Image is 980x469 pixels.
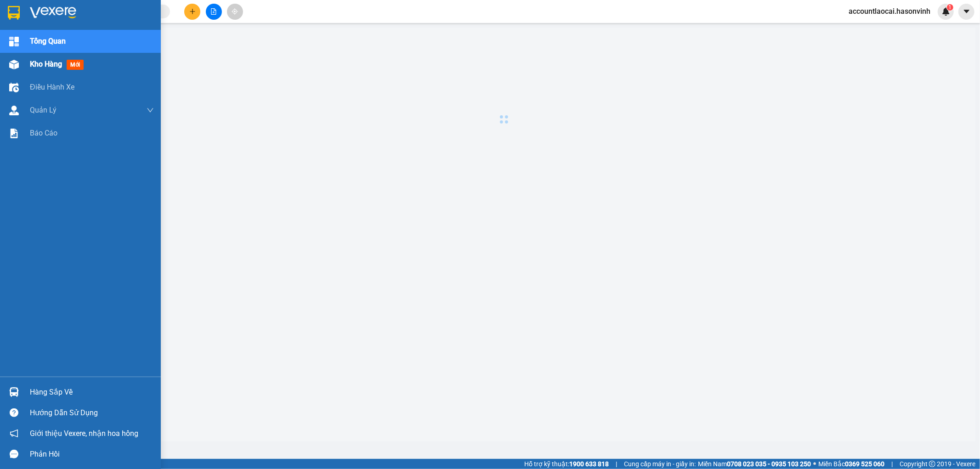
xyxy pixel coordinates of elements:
[232,8,238,15] span: aim
[9,37,19,46] img: dashboard-icon
[942,7,950,16] img: icon-new-feature
[845,460,884,468] strong: 0369 525 060
[30,127,57,139] span: Báo cáo
[227,4,243,20] button: aim
[30,447,154,461] div: Phản hồi
[30,406,154,420] div: Hướng dẫn sử dụng
[963,7,971,16] span: caret-down
[727,460,811,468] strong: 0708 023 035 - 0935 103 250
[9,106,19,115] img: warehouse-icon
[9,129,19,138] img: solution-icon
[9,83,19,92] img: warehouse-icon
[958,4,974,20] button: caret-down
[569,460,609,468] strong: 1900 633 818
[30,385,154,399] div: Hàng sắp về
[947,4,953,11] sup: 1
[30,60,62,68] span: Kho hàng
[818,459,884,469] span: Miền Bắc
[206,4,222,20] button: file-add
[184,4,200,20] button: plus
[10,429,18,438] span: notification
[30,104,57,116] span: Quản Lý
[10,408,18,417] span: question-circle
[624,459,696,469] span: Cung cấp máy in - giấy in:
[841,6,938,17] span: accountlaocai.hasonvinh
[616,459,617,469] span: |
[948,4,952,11] span: 1
[30,35,66,47] span: Tổng Quan
[891,459,893,469] span: |
[10,450,18,458] span: message
[9,60,19,69] img: warehouse-icon
[210,8,217,15] span: file-add
[30,428,138,439] span: Giới thiệu Vexere, nhận hoa hồng
[813,462,816,466] span: ⚪️
[189,8,196,15] span: plus
[147,107,154,114] span: down
[929,461,935,467] span: copyright
[9,387,19,397] img: warehouse-icon
[67,60,84,70] span: mới
[8,6,20,20] img: logo-vxr
[698,459,811,469] span: Miền Nam
[524,459,609,469] span: Hỗ trợ kỹ thuật:
[30,81,74,93] span: Điều hành xe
